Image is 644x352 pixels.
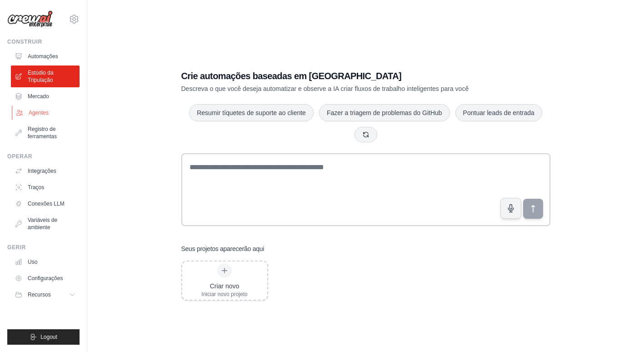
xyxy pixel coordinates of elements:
font: Traços [28,184,44,191]
h3: Seus projetos aparecerão aqui [181,244,265,253]
img: Logotipo [7,10,53,28]
a: Uso [11,255,80,269]
a: Conexões LLM [11,196,80,211]
button: Get new suggestions [354,127,377,142]
button: Resumir tíquetes de suporte ao cliente [189,104,314,121]
span: Logout [40,333,57,341]
a: Mercado [11,89,80,104]
a: Configurações [11,271,80,286]
a: Variáveis de ambiente [11,213,80,235]
font: Estúdio da Tripulação [28,69,76,84]
font: Mercado [28,93,49,100]
button: Click to speak your automation idea [500,198,521,219]
div: Operar [7,153,80,160]
a: Registro de ferramentas [11,122,80,144]
font: Automações [28,53,58,60]
h1: Crie automações baseadas em [GEOGRAPHIC_DATA] [181,70,487,82]
div: Gerir [7,244,80,251]
button: Pontuar leads de entrada [455,104,542,121]
button: Recursos [11,287,80,302]
button: Logout [7,329,80,345]
font: Registro de ferramentas [28,126,76,140]
button: Fazer a triagem de problemas do GitHub [319,104,450,121]
p: Descreva o que você deseja automatizar e observe a IA criar fluxos de trabalho inteligentes para ... [181,84,487,93]
font: Uso [28,258,37,266]
font: Conexões LLM [28,200,65,207]
div: Criar novo [201,282,247,291]
a: Agentes [12,106,80,120]
a: Traços [11,180,80,195]
a: Estúdio da Tripulação [11,65,80,87]
div: Construir [7,38,80,45]
font: Integrações [28,167,56,175]
div: Iniciar novo projeto [201,291,247,298]
font: Agentes [29,109,49,116]
a: Automações [11,49,80,64]
a: Integrações [11,164,80,178]
div: Widget de chat [599,308,644,352]
iframe: Chat Widget [599,308,644,352]
font: Configurações [28,275,63,282]
span: Recursos [28,291,51,298]
font: Variáveis de ambiente [28,216,76,231]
